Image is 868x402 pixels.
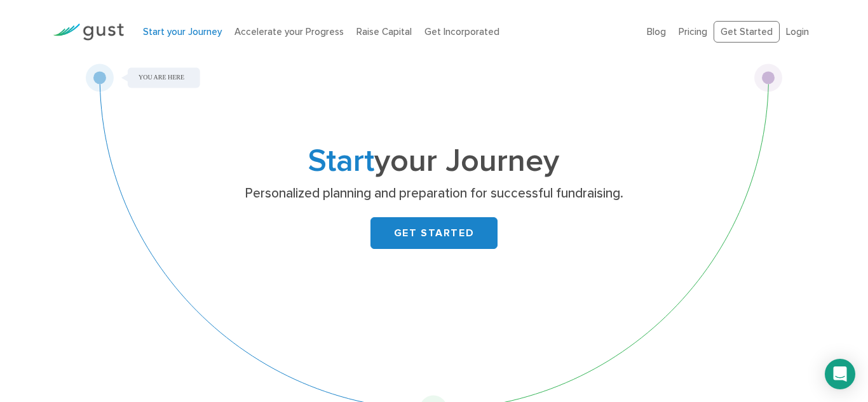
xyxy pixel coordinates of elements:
[183,147,685,176] h1: your Journey
[308,142,374,180] span: Start
[786,26,809,37] a: Login
[424,26,499,37] a: Get Incorporated
[143,26,222,37] a: Start your Journey
[370,217,498,249] a: GET STARTED
[356,26,412,37] a: Raise Capital
[825,359,855,389] div: Open Intercom Messenger
[647,26,666,37] a: Blog
[53,23,124,41] img: Gust Logo
[234,26,344,37] a: Accelerate your Progress
[679,26,707,37] a: Pricing
[187,185,680,203] p: Personalized planning and preparation for successful fundraising.
[714,21,780,43] a: Get Started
